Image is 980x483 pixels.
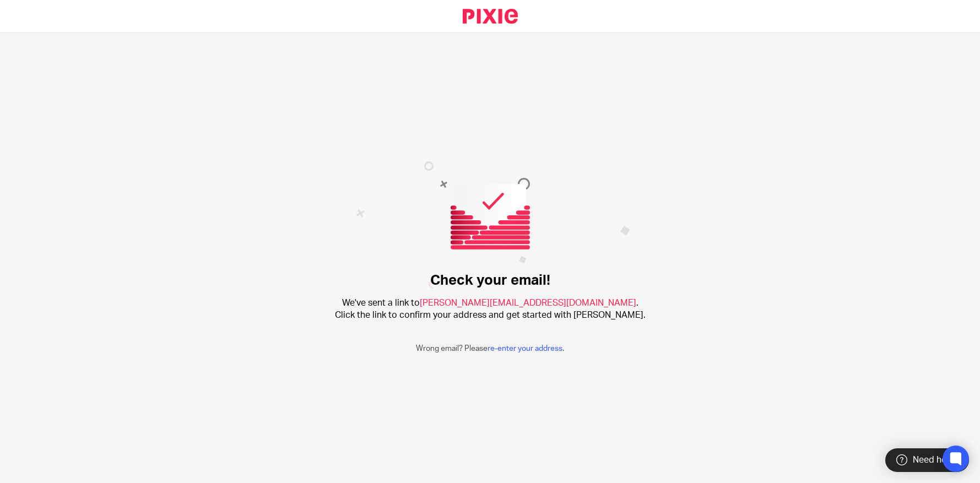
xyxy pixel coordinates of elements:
[356,161,630,289] img: Confirm email image
[885,448,969,472] div: Need help?
[335,297,646,321] h2: We've sent a link to . Click the link to confirm your address and get started with [PERSON_NAME].
[430,272,550,289] h1: Check your email!
[488,345,562,352] a: re-enter your address
[416,343,564,354] p: Wrong email? Please .
[420,299,636,307] span: [PERSON_NAME][EMAIL_ADDRESS][DOMAIN_NAME]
